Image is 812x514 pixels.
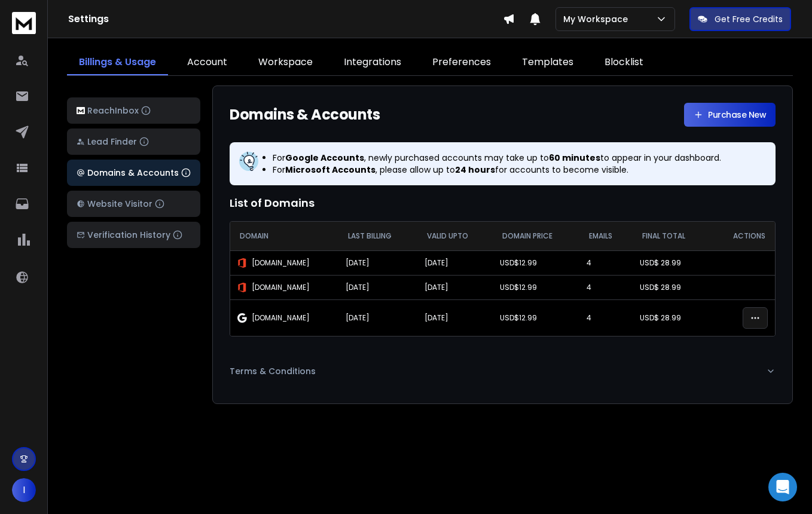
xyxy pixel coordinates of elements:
[549,152,600,164] strong: 60 minutes
[338,250,417,275] td: [DATE]
[417,299,493,336] td: [DATE]
[417,250,493,275] td: [DATE]
[493,299,579,336] td: USD$ 12.99
[493,275,579,299] td: USD$ 12.99
[12,478,36,502] button: I
[237,313,331,323] div: [DOMAIN_NAME]
[237,283,331,292] div: [DOMAIN_NAME]
[67,128,200,155] button: Lead Finder
[67,50,168,75] a: Billings & Usage
[579,275,633,299] td: 4
[285,152,364,164] strong: Google Accounts
[417,275,493,299] td: [DATE]
[768,473,797,501] div: Open Intercom Messenger
[67,97,200,124] button: ReachInbox
[77,107,85,115] img: logo
[237,258,331,268] div: [DOMAIN_NAME]
[493,222,579,250] th: Domain Price
[67,191,200,217] button: Website Visitor
[593,50,655,75] a: Blocklist
[239,152,258,171] img: information
[12,12,36,34] img: logo
[633,222,710,250] th: Final Total
[338,275,417,299] td: [DATE]
[579,299,633,336] td: 4
[493,250,579,275] td: USD$ 12.99
[338,222,417,250] th: Last Billing
[230,105,380,124] h1: Domains & Accounts
[175,50,239,75] a: Account
[710,222,775,250] th: Actions
[689,7,791,31] button: Get Free Credits
[67,222,200,248] button: Verification History
[455,164,495,176] strong: 24 hours
[285,164,376,176] strong: Microsoft Accounts
[230,195,776,212] h2: List of Domains
[579,250,633,275] td: 4
[633,299,710,336] td: USD$ 28.99
[510,50,585,75] a: Templates
[273,164,721,176] p: For , please allow up to for accounts to become visible.
[684,103,776,127] a: Purchase New
[420,50,503,75] a: Preferences
[338,299,417,336] td: [DATE]
[67,160,200,186] button: Domains & Accounts
[715,13,783,25] p: Get Free Credits
[68,12,503,26] h1: Settings
[633,275,710,299] td: USD$ 28.99
[579,222,633,250] th: Emails
[563,13,633,25] p: My Workspace
[417,222,493,250] th: Valid Upto
[246,50,325,75] a: Workspace
[230,356,776,387] button: Terms & Conditions
[230,222,338,250] th: Domain
[332,50,413,75] a: Integrations
[633,250,710,275] td: USD$ 28.99
[273,152,721,164] p: For , newly purchased accounts may take up to to appear in your dashboard.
